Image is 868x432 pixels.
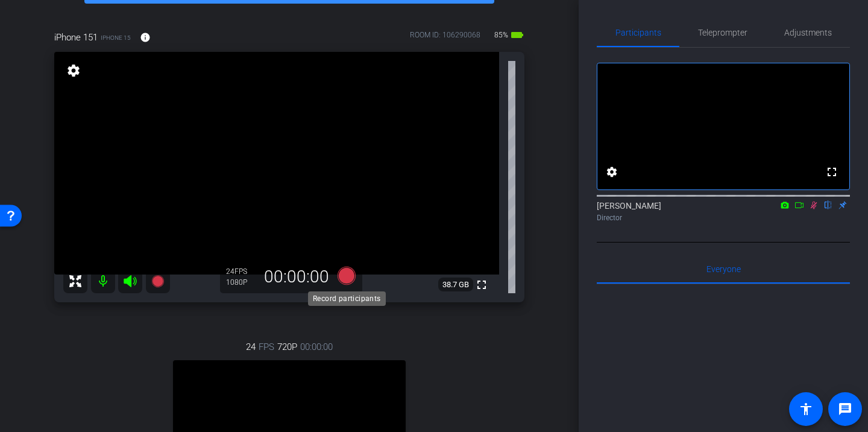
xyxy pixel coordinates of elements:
[65,63,82,78] mat-icon: settings
[615,28,661,37] span: Participants
[410,30,480,47] div: ROOM ID: 106290068
[226,278,256,287] div: 1080P
[438,278,473,292] span: 38.7 GB
[54,31,98,44] span: iPhone 151
[799,402,813,416] mat-icon: accessibility
[597,200,850,223] div: [PERSON_NAME]
[101,33,131,42] span: iPhone 15
[474,278,489,292] mat-icon: fullscreen
[277,340,297,354] span: 720P
[140,32,151,43] mat-icon: info
[234,267,247,276] span: FPS
[706,265,741,273] span: Everyone
[825,165,839,179] mat-icon: fullscreen
[821,199,835,210] mat-icon: flip
[246,340,256,354] span: 24
[259,340,274,354] span: FPS
[308,291,386,306] div: Record participants
[838,402,852,416] mat-icon: message
[226,267,256,276] div: 24
[492,25,510,45] span: 85%
[698,28,747,37] span: Teleprompter
[784,28,832,37] span: Adjustments
[300,340,333,354] span: 00:00:00
[256,267,337,287] div: 00:00:00
[597,212,850,223] div: Director
[510,28,524,42] mat-icon: battery_std
[605,165,619,179] mat-icon: settings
